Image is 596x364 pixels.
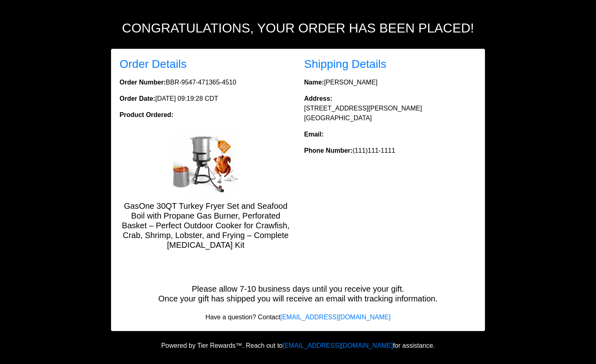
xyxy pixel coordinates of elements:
[120,78,292,87] p: BBR-9547-471365-4510
[304,94,476,123] p: [STREET_ADDRESS][PERSON_NAME] [GEOGRAPHIC_DATA]
[120,201,292,250] h5: GasOne 30QT Turkey Fryer Set and Seafood Boil with Propane Gas Burner, Perforated Basket – Perfec...
[304,79,324,86] strong: Name:
[120,57,292,71] h3: Order Details
[111,313,485,321] h6: Have a question? Contact
[283,342,393,349] a: [EMAIL_ADDRESS][DOMAIN_NAME]
[304,57,476,71] h3: Shipping Details
[304,131,324,138] strong: Email:
[120,111,173,118] strong: Product Ordered:
[120,95,155,102] strong: Order Date:
[161,342,435,349] span: Powered by Tier Rewards™. Reach out to for assistance.
[304,147,352,154] strong: Phone Number:
[304,95,332,102] strong: Address:
[304,78,476,87] p: [PERSON_NAME]
[120,79,166,86] strong: Order Number:
[120,94,292,104] p: [DATE] 09:19:28 CDT
[72,20,524,36] h2: Congratulations, your order has been placed!
[280,314,390,321] a: [EMAIL_ADDRESS][DOMAIN_NAME]
[111,284,485,294] h5: Please allow 7-10 business days until you receive your gift.
[304,146,476,156] p: (111)111-1111
[111,294,485,303] h5: Once your gift has shipped you will receive an email with tracking information.
[173,130,238,195] img: GasOne 30QT Turkey Fryer Set and Seafood Boil with Propane Gas Burner, Perforated Basket – Perfec...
